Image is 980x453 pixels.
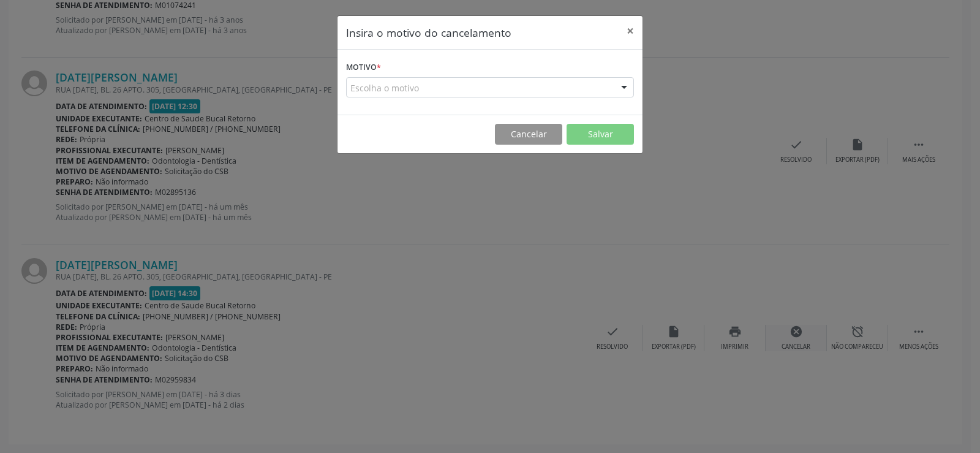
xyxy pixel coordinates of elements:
[346,25,511,40] h5: Insira o motivo do cancelamento
[495,124,562,145] button: Cancelar
[350,82,419,94] span: Escolha o motivo
[618,16,643,46] button: Close
[346,58,381,77] label: Motivo
[567,124,634,145] button: Salvar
